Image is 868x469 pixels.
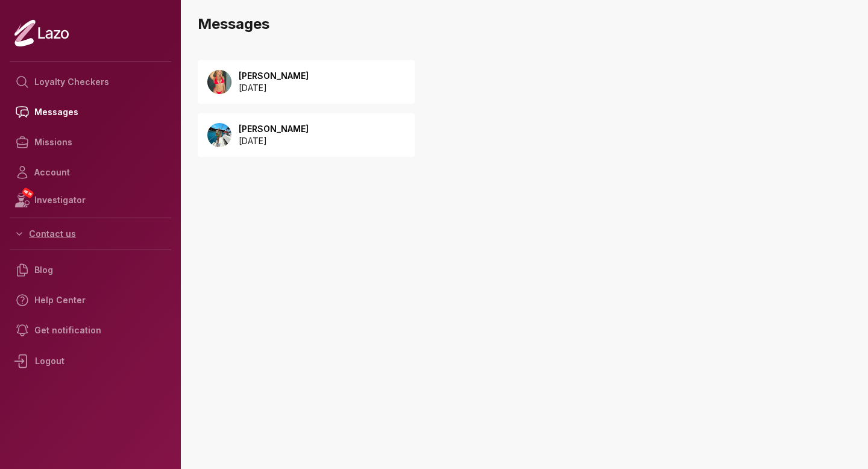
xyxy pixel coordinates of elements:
div: Logout [10,345,171,377]
a: Missions [10,127,171,157]
img: 520ecdbb-042a-4e5d-99ca-1af144eed449 [207,70,231,94]
a: Help Center [10,285,171,315]
p: [PERSON_NAME] [239,123,309,135]
p: [DATE] [239,135,309,147]
h3: Messages [198,14,858,34]
a: Get notification [10,315,171,345]
p: [DATE] [239,82,309,94]
a: Loyalty Checkers [10,67,171,97]
a: Account [10,157,171,187]
span: NEW [21,187,34,199]
img: d6f4b227-b254-4e79-8293-37f90886033e [207,123,231,147]
a: Blog [10,255,171,285]
a: Messages [10,97,171,127]
button: Contact us [10,223,171,245]
p: [PERSON_NAME] [239,70,309,82]
a: NEWInvestigator [10,187,171,213]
